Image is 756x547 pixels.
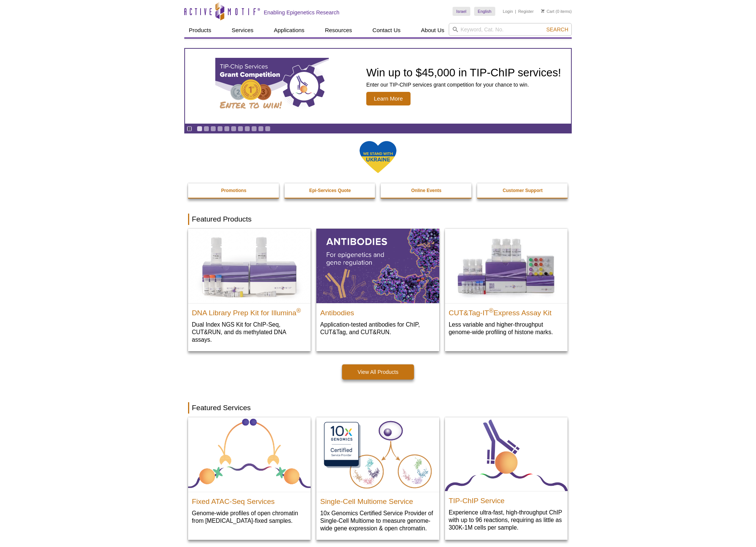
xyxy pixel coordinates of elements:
a: Go to slide 11 [265,126,271,132]
img: Your Cart [541,9,544,13]
sup: ® [296,307,301,313]
sup: ® [489,307,493,313]
a: Go to slide 4 [217,126,223,132]
li: (0 items) [541,7,572,16]
a: Products [184,23,216,37]
a: Resources [320,23,357,37]
strong: Promotions [221,188,246,193]
a: Go to slide 8 [244,126,250,132]
a: TIP-ChIP Service TIP-ChIP Service Experience ultra-fast, high-throughput ChIP with up to 96 react... [445,417,568,539]
img: TIP-ChIP Services Grant Competition [215,58,329,115]
img: CUT&Tag-IT® Express Assay Kit [445,229,568,303]
a: About Us [417,23,449,37]
a: Go to slide 9 [251,126,257,132]
a: Go to slide 6 [231,126,236,132]
a: Israel [453,7,470,16]
img: We Stand With Ukraine [359,140,397,174]
a: Epi-Services Quote [285,183,376,198]
a: Toggle autoplay [187,126,192,132]
a: Register [518,9,534,14]
a: Go to slide 10 [258,126,264,132]
h2: Win up to $45,000 in TIP-ChIP services! [366,67,561,78]
a: View All Products [342,364,414,380]
img: Fixed ATAC-Seq Services [188,417,311,492]
a: DNA Library Prep Kit for Illumina DNA Library Prep Kit for Illumina® Dual Index NGS Kit for ChIP-... [188,229,311,351]
p: 10x Genomics Certified Service Provider of Single-Cell Multiome to measure genome-wide gene expre... [320,509,435,532]
a: Go to slide 5 [224,126,230,132]
p: Genome-wide profiles of open chromatin from [MEDICAL_DATA]-fixed samples. [192,509,307,525]
img: DNA Library Prep Kit for Illumina [188,229,311,303]
a: Fixed ATAC-Seq Services Fixed ATAC-Seq Services Genome-wide profiles of open chromatin from [MEDI... [188,417,311,533]
h2: DNA Library Prep Kit for Illumina [192,305,307,317]
a: Single-Cell Multiome Servicee Single-Cell Multiome Service 10x Genomics Certified Service Provide... [316,417,439,540]
a: TIP-ChIP Services Grant Competition Win up to $45,000 in TIP-ChIP services! Enter our TIP-ChIP se... [185,49,571,124]
h2: Enabling Epigenetics Research [264,9,339,16]
h2: TIP-ChIP Service [449,493,564,505]
li: | [515,7,516,16]
h2: CUT&Tag-IT Express Assay Kit [449,305,564,317]
p: Enter our TIP-ChIP services grant competition for your chance to win. [366,81,561,88]
span: Search [546,26,568,33]
a: Go to slide 7 [238,126,243,132]
p: Experience ultra-fast, high-throughput ChIP with up to 96 reactions, requiring as little as 300K-... [449,508,564,532]
h2: Single-Cell Multiome Service [320,494,435,505]
strong: Customer Support [503,188,543,193]
p: Application-tested antibodies for ChIP, CUT&Tag, and CUT&RUN. [320,321,435,336]
h2: Fixed ATAC-Seq Services [192,494,307,505]
a: Go to slide 1 [197,126,202,132]
a: Login [503,9,513,14]
h2: Antibodies [320,305,435,317]
a: Cart [541,9,554,14]
button: Search [544,26,571,33]
a: Online Events [381,183,472,198]
strong: Online Events [411,188,442,193]
a: English [474,7,495,16]
article: TIP-ChIP Services Grant Competition [185,49,571,124]
input: Keyword, Cat. No. [449,23,572,36]
img: Single-Cell Multiome Servicee [316,417,439,492]
p: Dual Index NGS Kit for ChIP-Seq, CUT&RUN, and ds methylated DNA assays. [192,321,307,344]
a: CUT&Tag-IT® Express Assay Kit CUT&Tag-IT®Express Assay Kit Less variable and higher-throughput ge... [445,229,568,343]
img: TIP-ChIP Service [445,417,568,491]
a: Services [227,23,258,37]
a: Applications [269,23,309,37]
a: Go to slide 3 [210,126,216,132]
a: Customer Support [477,183,569,198]
strong: Epi-Services Quote [309,188,351,193]
span: Learn More [366,92,411,105]
a: Contact Us [368,23,405,37]
a: All Antibodies Antibodies Application-tested antibodies for ChIP, CUT&Tag, and CUT&RUN. [316,229,439,343]
img: All Antibodies [316,229,439,303]
a: Promotions [188,183,280,198]
p: Less variable and higher-throughput genome-wide profiling of histone marks​. [449,321,564,336]
h2: Featured Products [188,214,568,225]
a: Go to slide 2 [204,126,209,132]
h2: Featured Services [188,402,568,414]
